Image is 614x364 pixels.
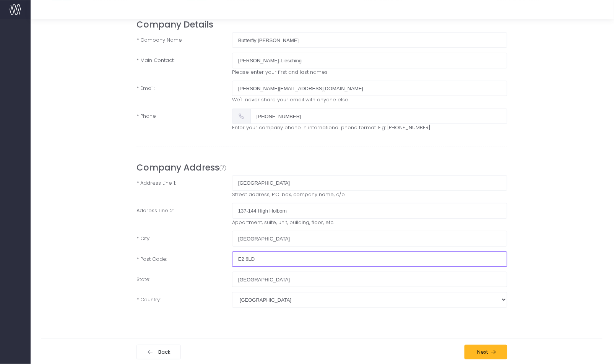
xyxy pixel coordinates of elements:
span: Enter your company phone in international phone format. E.g: [PHONE_NUMBER] [232,124,430,132]
button: Next [465,345,507,359]
span: Next [475,349,488,355]
label: * Company Name [131,32,226,48]
label: * Email: [131,81,226,104]
label: Address Line 2: [131,203,226,226]
span: Please enter your first and last names [232,68,328,76]
i: Some help text goes here [219,164,226,172]
label: * Main Contact: [131,53,226,76]
label: * City: [131,231,226,246]
label: * Phone [131,109,226,132]
button: Back [136,345,181,359]
span: We'll never share your email with anyone else [232,96,348,104]
h3: Company Details [136,19,507,30]
span: Appartment, suite, unit, building, floor, etc [232,219,333,226]
label: * Post Code: [131,252,226,267]
label: * Address Line 1: [131,175,226,198]
span: Street address, P.O. box, company name, c/o [232,191,345,198]
h3: Company Address [136,162,507,173]
label: * Country: [131,292,226,307]
span: Back [156,349,171,355]
label: State: [131,272,226,287]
